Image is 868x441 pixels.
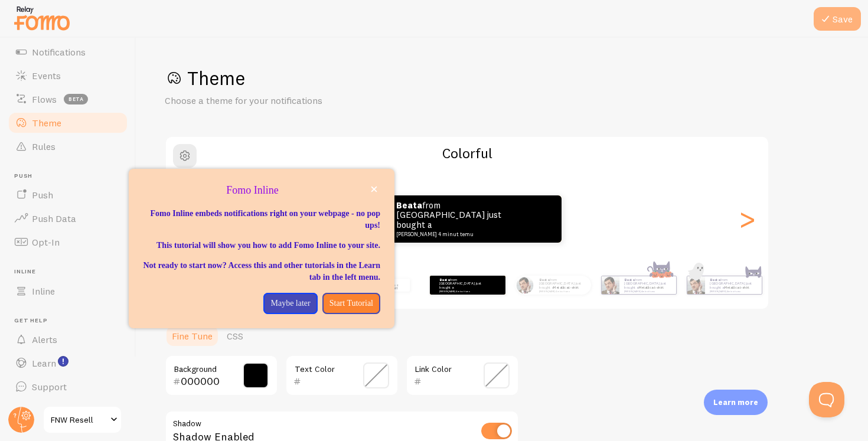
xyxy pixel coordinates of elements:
p: Learn more [713,397,758,408]
p: from [GEOGRAPHIC_DATA] just bought a [539,277,586,292]
span: Events [32,70,61,81]
img: fomo-relay-logo-orange.svg [12,3,71,33]
iframe: Help Scout Beacon - Open [809,382,844,417]
p: from [GEOGRAPHIC_DATA] just bought a [366,279,405,292]
span: Rules [32,141,56,152]
div: Next slide [740,177,754,262]
a: Metallica t-shirt [432,219,496,230]
a: FNW Resell [43,406,122,434]
button: Start Tutorial [322,293,380,314]
p: from [GEOGRAPHIC_DATA] just bought a [624,277,671,292]
img: Fomo [516,276,533,293]
a: Fine Tune [165,324,220,348]
h2: Colorful [166,144,768,162]
a: Support [7,375,129,398]
a: Push [7,183,129,207]
p: This tutorial will show you how to add Fomo Inline to your site. [143,240,380,251]
p: Not ready to start now? Access this and other tutorials in the Learn tab in the left menu. [143,260,380,283]
a: Events [7,64,129,87]
p: Fomo Inline embeds notifications right on your webpage - no pop ups! [143,208,380,231]
img: Fomo [687,276,704,294]
span: Get Help [14,317,129,325]
a: Opt-In [7,230,129,254]
span: Push Data [32,213,76,224]
span: Alerts [32,334,57,345]
span: Theme [32,117,61,129]
small: [PERSON_NAME] 4 minut temu [396,231,511,237]
button: close, [368,183,380,195]
div: Learn more [704,390,768,415]
a: Rules [7,135,129,158]
span: Inline [14,268,129,276]
span: Opt-In [32,236,60,248]
p: from [GEOGRAPHIC_DATA] just bought a [439,277,487,292]
a: Metallica t-shirt [453,285,479,290]
a: Metallica t-shirt [377,286,397,290]
a: Metallica t-shirt [638,285,664,290]
span: Notifications [32,46,86,58]
img: Fomo [601,276,619,294]
strong: Beata [539,277,550,282]
small: [PERSON_NAME] 4 minut temu [624,290,670,292]
a: Learn [7,351,129,375]
a: Metallica t-shirt [724,285,749,290]
a: Inline [7,279,129,303]
strong: Beata [396,200,422,211]
a: Flows beta [7,87,129,111]
a: Theme [7,111,129,135]
a: Metallica t-shirt [553,285,579,290]
a: CSS [220,324,250,348]
p: Choose a theme for your notifications [165,94,448,107]
p: from [GEOGRAPHIC_DATA] just bought a [710,277,757,292]
span: Push [32,189,53,201]
span: beta [64,94,88,104]
svg: <p>Watch New Feature Tutorials!</p> [58,356,68,367]
a: Alerts [7,328,129,351]
span: Flows [32,93,57,105]
small: [PERSON_NAME] 4 minut temu [439,290,485,292]
p: Start Tutorial [329,298,373,309]
h1: Theme [165,66,840,90]
p: Maybe later [270,298,310,309]
p: Fomo Inline [143,183,380,198]
strong: Beata [710,277,720,282]
span: Support [32,381,67,393]
button: Maybe later [263,293,317,314]
span: Learn [32,357,56,369]
a: Push Data [7,207,129,230]
span: Push [14,172,129,180]
span: FNW Resell [51,413,107,427]
small: [PERSON_NAME] 4 minut temu [710,290,756,292]
span: Inline [32,285,55,297]
strong: Beata [624,277,635,282]
small: [PERSON_NAME] 4 minut temu [539,290,585,292]
a: Notifications [7,40,129,64]
strong: Beata [439,277,450,282]
div: Fomo Inline [129,169,394,328]
p: from [GEOGRAPHIC_DATA] just bought a [396,201,514,237]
